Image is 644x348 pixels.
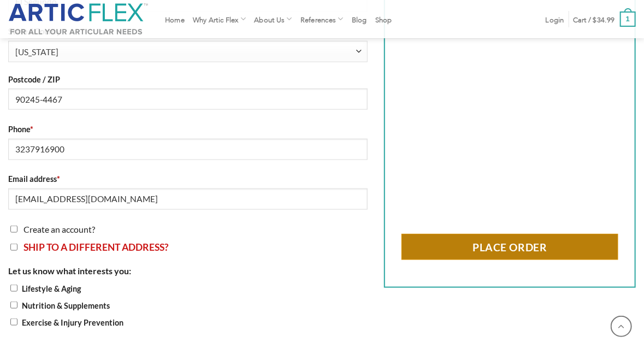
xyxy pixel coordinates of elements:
label: Lifestyle & Aging [8,282,368,295]
a: Login [546,9,564,29]
label: Postcode / ZIP [8,73,368,86]
a: References [300,8,344,30]
img: Artic Flex [8,3,149,36]
span: $ [593,17,597,21]
bdi: 34.99 [593,17,615,21]
a: Cart / $34.99 1 [573,4,636,34]
span: Create an account? [23,224,95,234]
a: Go to top [611,316,632,337]
a: Home [165,9,185,29]
span: Cart / [573,15,615,23]
span: State / County [8,41,368,62]
strong: 1 [620,11,636,27]
a: Why Artic Flex [193,8,246,30]
a: Shop [375,9,392,29]
abbr: required [30,125,33,134]
input: Create an account? [10,226,17,233]
button: Place order [401,234,618,260]
span: California [15,42,355,63]
label: Exercise & Injury Prevention [8,316,368,329]
input: Ship to a different address? [10,244,17,251]
input: Exercise & Injury Prevention [10,318,17,326]
input: Nutrition & Supplements [10,302,17,309]
abbr: required [57,174,60,184]
label: Nutrition & Supplements [8,299,368,312]
span: Login [546,15,564,23]
a: About Us [254,8,292,30]
label: Email address [8,173,368,185]
p: Let us know what interests you: [8,264,368,278]
input: Lifestyle & Aging [10,285,17,292]
label: Phone [8,123,368,135]
span: Ship to a different address? [23,241,168,253]
a: Blog [352,9,367,29]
